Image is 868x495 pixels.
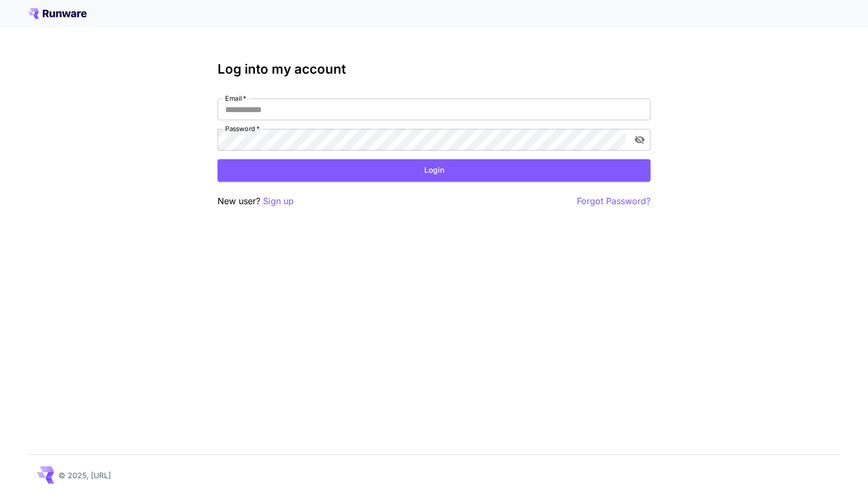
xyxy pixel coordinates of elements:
button: Login [218,159,650,181]
button: Sign up [263,194,294,208]
p: New user? [218,194,294,208]
p: © 2025, [URL] [58,470,111,481]
button: toggle password visibility [630,130,649,149]
label: Email [225,94,246,103]
label: Password [225,124,260,133]
button: Forgot Password? [577,194,650,208]
h3: Log into my account [218,62,650,77]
